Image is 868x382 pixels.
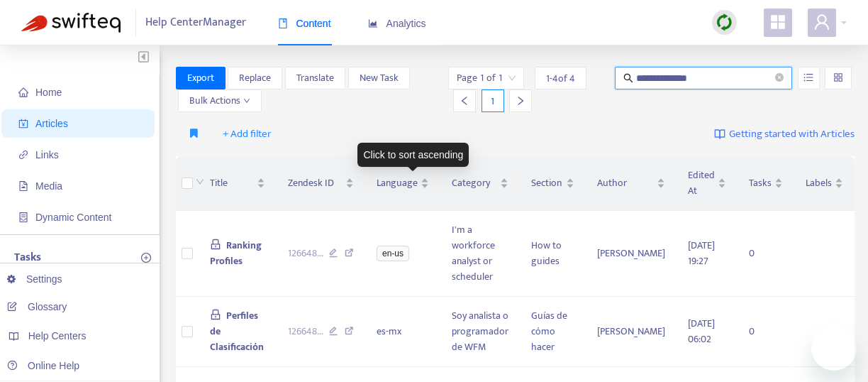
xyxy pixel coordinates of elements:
span: Bulk Actions [189,93,250,109]
span: 1 - 4 of 4 [546,71,575,86]
span: Export [187,70,214,86]
button: New Task [348,67,410,89]
span: Translate [296,70,334,86]
span: Dynamic Content [35,212,111,223]
span: Ranking Profiles [210,237,262,269]
button: Export [176,67,226,89]
span: [DATE] 06:02 [688,315,715,347]
span: Analytics [368,18,426,29]
span: down [243,97,250,104]
span: Edited At [688,168,715,199]
span: close-circle [775,72,784,85]
p: Tasks [14,249,41,266]
span: 126648 ... [288,324,323,339]
span: New Task [360,70,399,86]
span: Media [35,180,62,192]
span: Getting started with Articles [729,126,855,143]
a: Glossary [7,301,67,312]
a: Settings [7,273,62,285]
span: account-book [18,119,28,129]
th: Zendesk ID [277,156,366,211]
img: image-link [714,129,725,140]
iframe: Button to launch messaging window [811,325,857,371]
th: Edited At [677,156,738,211]
span: Perfiles de Clasificación [210,307,264,355]
td: I'm a workforce analyst or scheduler [440,211,520,297]
span: unordered-list [803,72,813,82]
span: lock [210,239,221,250]
a: Online Help [7,360,79,371]
button: Replace [228,67,282,89]
span: Content [278,18,331,29]
span: Title [210,175,254,191]
td: es-mx [365,297,440,367]
button: Translate [285,67,345,89]
td: [PERSON_NAME] [586,297,677,367]
a: Getting started with Articles [714,123,855,146]
span: user [813,13,830,31]
th: Labels [794,156,855,211]
span: home [18,87,28,97]
span: area-chart [368,18,378,28]
span: file-image [18,181,28,191]
div: 1 [482,89,504,112]
button: Bulk Actionsdown [178,89,262,112]
span: link [18,150,28,160]
td: Guías de cómo hacer [520,297,586,367]
th: Tasks [738,156,794,211]
span: search [623,73,633,83]
span: left [460,96,469,106]
img: sync.dc5367851b00ba804db3.png [716,13,733,31]
span: en-us [377,246,409,261]
span: Home [35,87,62,98]
span: + Add filter [223,126,272,143]
td: Soy analista o programador de WFM [440,297,520,367]
span: Tasks [749,175,772,191]
span: Articles [35,118,68,129]
th: Category [440,156,520,211]
span: plus-circle [141,253,151,263]
span: lock [210,309,221,320]
span: Labels [806,175,832,191]
span: Section [531,175,563,191]
td: 0 [738,297,794,367]
button: + Add filter [212,123,282,146]
span: Zendesk ID [288,175,343,191]
span: Replace [239,70,271,86]
button: unordered-list [798,67,820,89]
span: right [516,96,525,106]
th: Language [365,156,440,211]
img: Swifteq [21,13,121,33]
span: 126648 ... [288,246,323,261]
span: Links [35,149,59,160]
th: Author [586,156,677,211]
span: appstore [769,13,786,31]
span: Language [377,175,418,191]
span: Help Centers [28,330,87,342]
td: 0 [738,211,794,297]
th: Title [199,156,277,211]
span: Help Center Manager [145,9,246,36]
span: Category [452,175,497,191]
span: [DATE] 19:27 [688,237,715,269]
span: Author [597,175,654,191]
div: Click to sort ascending [357,143,469,167]
th: Section [520,156,586,211]
span: book [278,18,288,28]
td: [PERSON_NAME] [586,211,677,297]
span: down [196,178,204,186]
span: container [18,212,28,222]
span: close-circle [775,73,784,82]
td: How to guides [520,211,586,297]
